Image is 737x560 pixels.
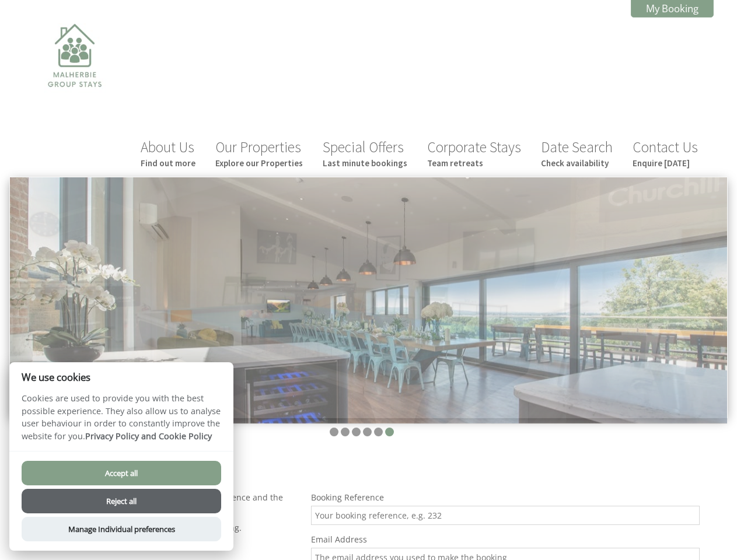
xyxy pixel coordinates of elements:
small: Enquire [DATE] [633,157,698,169]
p: Cookies are used to provide you with the best possible experience. They also allow us to analyse ... [9,392,233,451]
input: Your booking reference, e.g. 232 [311,506,700,525]
a: Date SearchCheck availability [541,138,613,169]
button: Reject all [22,489,221,513]
small: Team retreats [427,157,521,169]
a: Our PropertiesExplore our Properties [215,138,303,169]
a: Special OffersLast minute bookings [323,138,407,169]
a: Privacy Policy and Cookie Policy [85,430,212,442]
a: Corporate StaysTeam retreats [427,138,521,169]
label: Booking Reference [311,492,700,503]
button: Accept all [22,461,221,485]
a: Contact UsEnquire [DATE] [633,138,698,169]
a: About UsFind out more [141,138,195,169]
label: Email Address [311,534,700,545]
small: Explore our Properties [215,157,303,169]
button: Manage Individual preferences [22,517,221,541]
h1: View Booking [23,459,700,481]
img: Malherbie Group Stays [16,16,133,133]
small: Check availability [541,157,613,169]
small: Last minute bookings [323,157,407,169]
h2: We use cookies [9,372,233,383]
small: Find out more [141,157,195,169]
